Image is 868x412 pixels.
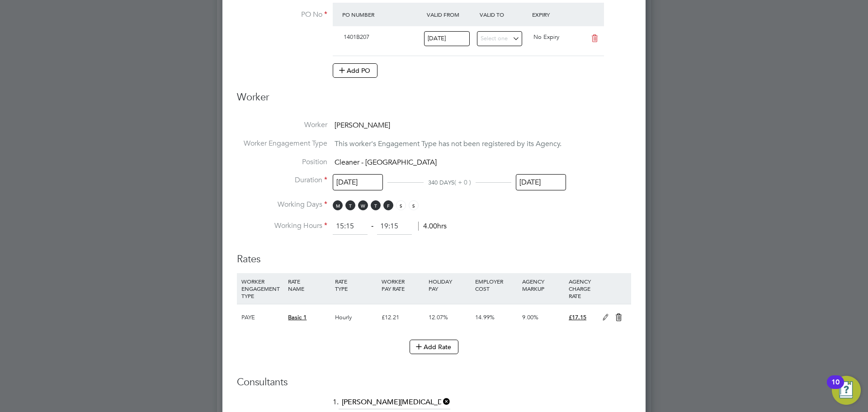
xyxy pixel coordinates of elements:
div: PO Number [340,6,425,23]
span: 14.99% [475,313,495,321]
button: Open Resource Center, 10 new notifications [832,376,861,405]
span: No Expiry [533,33,559,41]
div: £12.21 [379,304,426,331]
span: 4.00hrs [418,222,447,231]
span: F [383,200,393,210]
div: AGENCY CHARGE RATE [566,273,598,304]
span: T [371,200,381,210]
div: RATE TYPE [333,273,379,297]
input: Search for... [339,396,450,409]
div: 10 [831,382,840,394]
span: ( + 0 ) [454,178,471,186]
label: PO No [237,10,327,19]
input: Select one [424,31,470,46]
input: Select one [333,174,383,191]
input: 08:00 [333,218,368,235]
button: Add Rate [410,340,458,354]
label: Working Hours [237,221,327,231]
button: Add PO [333,63,377,78]
label: Worker [237,120,327,130]
div: WORKER ENGAGEMENT TYPE [239,273,286,304]
div: WORKER PAY RATE [379,273,426,297]
span: This worker's Engagement Type has not been registered by its Agency. [335,139,561,148]
div: AGENCY MARKUP [520,273,566,297]
div: Valid From [425,6,477,23]
label: Worker Engagement Type [237,139,327,148]
h3: Rates [237,244,631,266]
input: Select one [516,174,566,191]
label: Working Days [237,200,327,209]
span: 1401B207 [344,33,369,41]
div: EMPLOYER COST [473,273,519,297]
span: [PERSON_NAME] [335,121,390,130]
span: T [345,200,355,210]
div: Valid To [477,6,530,23]
span: ‐ [369,222,375,231]
span: M [333,200,343,210]
span: Basic 1 [288,313,307,321]
label: Duration [237,175,327,185]
div: HOLIDAY PAY [426,273,473,297]
div: RATE NAME [286,273,332,297]
input: 17:00 [377,218,412,235]
div: Expiry [530,6,583,23]
span: 12.07% [429,313,448,321]
span: 9.00% [522,313,538,321]
span: 340 DAYS [428,179,454,186]
label: Position [237,157,327,167]
div: Hourly [333,304,379,331]
h3: Consultants [237,376,631,389]
span: S [409,200,419,210]
span: Cleaner - [GEOGRAPHIC_DATA] [335,158,437,167]
div: PAYE [239,304,286,331]
span: £17.15 [569,313,586,321]
h3: Worker [237,91,631,111]
input: Select one [477,31,523,46]
span: S [396,200,406,210]
span: W [358,200,368,210]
